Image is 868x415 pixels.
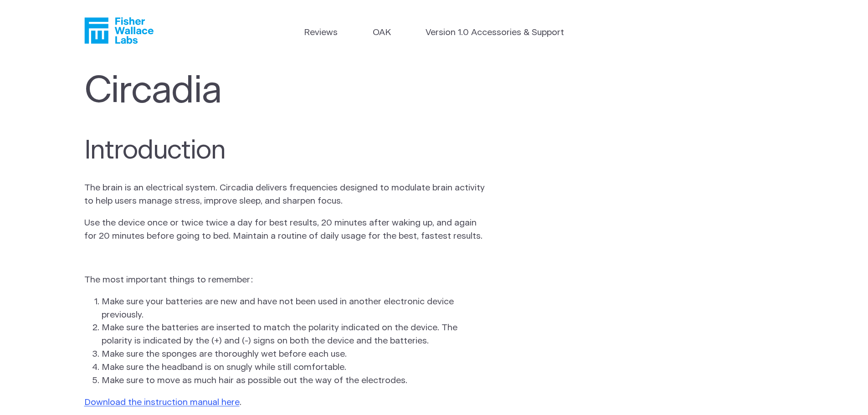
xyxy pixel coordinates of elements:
[84,274,487,287] p: The most important things to remember:
[304,26,338,40] a: Reviews
[102,374,469,388] li: Make sure to move as much hair as possible out the way of the electrodes.
[102,361,469,374] li: Make sure the headband is on snugly while still comfortable.
[102,322,469,348] li: Make sure the batteries are inserted to match the polarity indicated on the device. The polarity ...
[84,182,487,208] p: The brain is an electrical system. Circadia delivers frequencies designed to modulate brain activ...
[84,17,154,44] a: Fisher Wallace
[84,217,487,243] p: Use the device once or twice twice a day for best results, 20 minutes after waking up, and again ...
[84,398,240,407] a: Download the instruction manual here
[84,135,421,167] h2: Introduction
[84,396,487,410] p: .
[426,26,564,40] a: Version 1.0 Accessories & Support
[102,296,469,322] li: Make sure your batteries are new and have not been used in another electronic device previously.
[84,70,478,113] h1: Circadia
[373,26,391,40] a: OAK
[102,348,469,361] li: Make sure the sponges are thoroughly wet before each use.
